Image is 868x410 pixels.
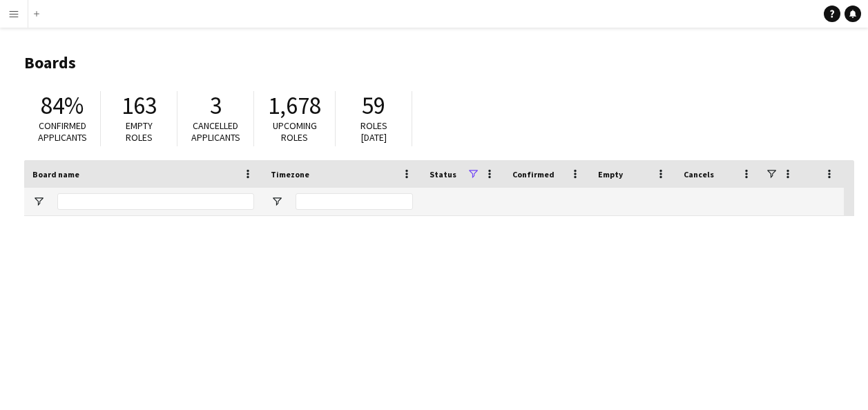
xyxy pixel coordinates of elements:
[684,169,714,179] span: Cancels
[210,90,222,121] span: 3
[122,90,157,121] span: 163
[360,119,387,144] span: Roles [DATE]
[126,119,153,144] span: Empty roles
[598,169,623,179] span: Empty
[268,90,321,121] span: 1,678
[57,193,254,210] input: Board name Filter Input
[32,195,45,208] button: Open Filter Menu
[24,52,854,73] h1: Boards
[273,119,317,144] span: Upcoming roles
[38,119,87,144] span: Confirmed applicants
[430,169,456,179] span: Status
[32,169,79,179] span: Board name
[362,90,385,121] span: 59
[191,119,240,144] span: Cancelled applicants
[271,169,309,179] span: Timezone
[296,193,413,210] input: Timezone Filter Input
[41,90,84,121] span: 84%
[271,195,283,208] button: Open Filter Menu
[512,169,554,179] span: Confirmed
